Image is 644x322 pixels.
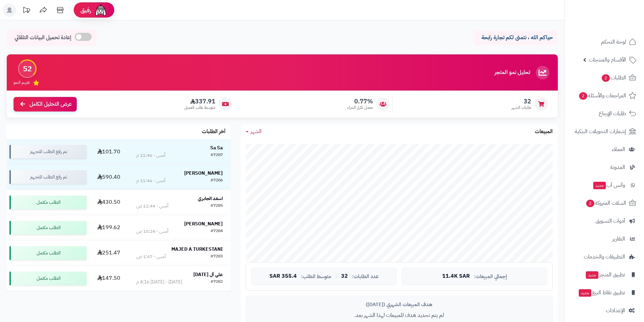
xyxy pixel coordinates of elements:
h3: آخر الطلبات [202,129,225,135]
h3: المبيعات [535,129,553,135]
span: عدد الطلبات: [352,274,379,279]
div: #7206 [211,177,223,184]
span: جديد [593,182,606,189]
span: وآتس آب [593,180,625,190]
span: الأقسام والمنتجات [589,55,626,65]
div: #7204 [211,228,223,235]
span: التقارير [612,234,625,244]
a: لوحة التحكم [569,34,640,50]
p: لم يتم تحديد هدف للمبيعات لهذا الشهر بعد. [251,312,547,319]
span: عرض التحليل الكامل [29,100,72,108]
span: إعادة تحميل البيانات التلقائي [15,34,71,42]
a: التقارير [569,231,640,247]
a: طلبات الإرجاع [569,105,640,122]
strong: Sa Sa [210,144,223,151]
span: إشعارات التحويلات البنكية [575,127,626,136]
span: تقييم النمو [14,80,30,85]
a: التطبيقات والخدمات [569,249,640,265]
strong: [PERSON_NAME] [184,170,223,177]
div: [DATE] - [DATE] 4:16 م [136,279,182,286]
a: المراجعات والأسئلة2 [569,88,640,104]
td: 590.40 [89,165,128,190]
span: 11.4K SAR [442,273,470,279]
span: 2 [601,74,610,82]
div: تم رفع الطلب للتجهيز [9,145,87,158]
div: أمس - 1:47 ص [136,253,166,260]
span: المدونة [610,163,625,172]
div: الطلب مكتمل [9,221,87,234]
div: أمس - 11:46 م [136,177,165,184]
span: تطبيق المتجر [585,270,625,279]
a: عرض التحليل الكامل [14,97,77,112]
td: 101.70 [89,139,128,164]
span: متوسط طلب العميل [184,105,215,110]
a: العملاء [569,141,640,157]
strong: [PERSON_NAME] [184,220,223,227]
div: #7207 [211,152,223,159]
span: 2 [579,92,587,100]
span: المراجعات والأسئلة [578,91,626,100]
span: 32 [511,98,531,105]
span: | [335,274,337,279]
span: طلبات الشهر [511,105,531,110]
a: الشهر [246,128,262,135]
td: 430.50 [89,190,128,215]
span: جديد [586,271,598,279]
div: الطلب مكتمل [9,272,87,285]
span: الإعدادات [606,306,625,315]
span: تطبيق نقاط البيع [578,288,625,297]
span: 32 [341,273,348,279]
span: السلات المتروكة [586,198,626,208]
a: وآتس آبجديد [569,177,640,193]
div: #7202 [211,279,223,286]
span: 337.91 [184,98,215,105]
span: الشهر [251,127,262,135]
div: #7205 [211,203,223,209]
img: logo-2.png [598,5,638,19]
span: 0.77% [347,98,373,105]
span: أدوات التسويق [596,216,625,226]
span: لوحة التحكم [601,37,626,47]
strong: MAJED A TURKESTANI [171,246,223,253]
a: الإعدادات [569,302,640,319]
div: أمس - 11:46 م [136,152,165,159]
a: إشعارات التحويلات البنكية [569,123,640,140]
span: طلبات الإرجاع [599,109,626,118]
div: تم رفع الطلب للتجهيز [9,170,87,184]
div: الطلب مكتمل [9,246,87,260]
div: #7203 [211,253,223,260]
div: أمس - 11:44 ص [136,203,168,209]
div: أمس - 10:24 ص [136,228,168,235]
div: هدف المبيعات الشهري ([DATE]) [251,301,547,308]
span: متوسط الطلب: [301,274,331,279]
span: الطلبات [601,73,626,82]
span: 355.4 SAR [269,273,297,279]
td: 251.47 [89,241,128,266]
span: معدل تكرار الشراء [347,105,373,110]
span: التطبيقات والخدمات [584,252,625,262]
td: 147.50 [89,266,128,291]
div: الطلب مكتمل [9,196,87,209]
a: أدوات التسويق [569,213,640,229]
a: الطلبات2 [569,70,640,86]
span: العملاء [612,145,625,154]
a: تطبيق نقاط البيعجديد [569,284,640,301]
a: تحديثات المنصة [18,3,35,19]
td: 199.62 [89,215,128,240]
span: إجمالي المبيعات: [474,274,507,279]
strong: اسعد الجابري [198,195,223,202]
a: السلات المتروكة2 [569,195,640,211]
a: تطبيق المتجرجديد [569,267,640,283]
span: رفيق [80,6,91,14]
strong: علي آل [DATE] [193,271,223,278]
a: المدونة [569,159,640,175]
img: ai-face.png [94,3,108,17]
span: 2 [586,199,594,207]
span: جديد [579,289,591,297]
p: حياكم الله ، نتمنى لكم تجارة رابحة [478,34,553,42]
h3: تحليل نمو المتجر [495,70,530,76]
